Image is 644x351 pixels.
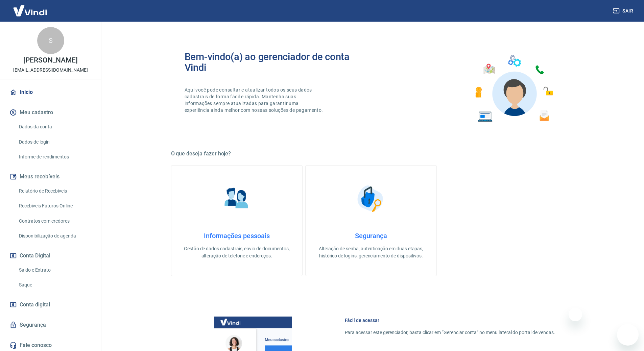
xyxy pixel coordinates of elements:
[8,105,93,120] button: Meu cadastro
[612,5,636,17] button: Sair
[617,324,639,346] iframe: Botão para abrir a janela de mensagens
[220,182,254,216] img: Informações pessoais
[185,86,325,114] p: Aqui você pode consultar e atualizar todos os seus dados cadastrais de forma fácil e rápida. Mant...
[182,232,291,240] h4: Informações pessoais
[16,199,93,213] a: Recebíveis Futuros Online
[171,150,571,157] h5: O que deseja fazer hoje?
[8,248,93,263] button: Conta Digital
[8,85,93,100] a: Início
[305,165,437,276] a: SegurançaSegurançaAlteração de senha, autenticação em duas etapas, histórico de logins, gerenciam...
[8,297,93,312] a: Conta digital
[469,51,558,126] img: Imagem de um avatar masculino com diversos icones exemplificando as funcionalidades do gerenciado...
[16,278,93,292] a: Saque
[171,165,303,276] a: Informações pessoaisInformações pessoaisGestão de dados cadastrais, envio de documentos, alteraçã...
[8,0,52,21] img: Vindi
[16,229,93,243] a: Disponibilização de agenda
[316,245,426,259] p: Alteração de senha, autenticação em duas etapas, histórico de logins, gerenciamento de dispositivos.
[569,308,582,321] iframe: Fechar mensagem
[16,214,93,228] a: Contratos com credores
[316,232,426,240] h4: Segurança
[8,318,93,332] a: Segurança
[185,51,371,73] h2: Bem-vindo(a) ao gerenciador de conta Vindi
[354,182,388,216] img: Segurança
[13,67,88,74] p: [EMAIL_ADDRESS][DOMAIN_NAME]
[345,317,555,324] h6: Fácil de acessar
[182,245,291,259] p: Gestão de dados cadastrais, envio de documentos, alteração de telefone e endereços.
[16,150,93,164] a: Informe de rendimentos
[23,57,77,64] p: [PERSON_NAME]
[345,329,555,336] p: Para acessar este gerenciador, basta clicar em “Gerenciar conta” no menu lateral do portal de ven...
[16,184,93,198] a: Relatório de Recebíveis
[16,263,93,277] a: Saldo e Extrato
[16,120,93,134] a: Dados da conta
[20,300,50,309] span: Conta digital
[8,169,93,184] button: Meus recebíveis
[37,27,64,54] div: S
[16,135,93,149] a: Dados de login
